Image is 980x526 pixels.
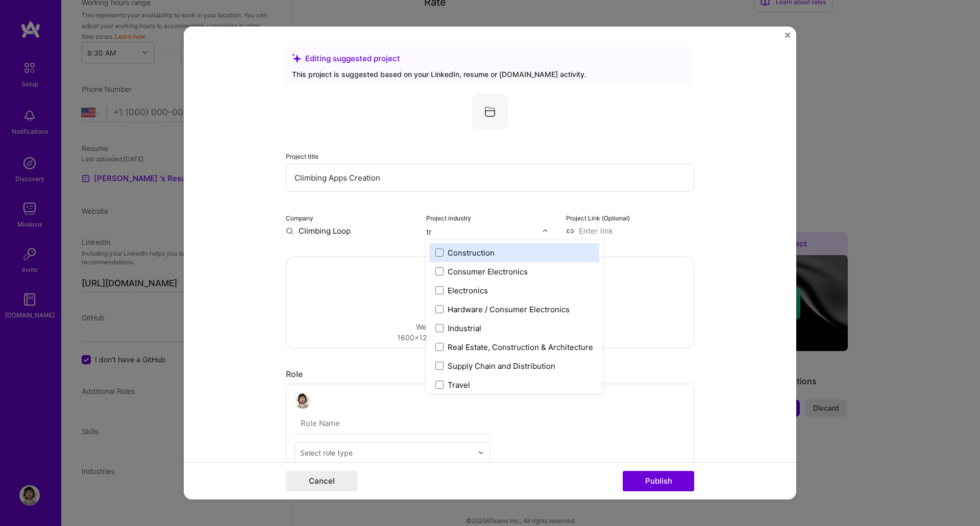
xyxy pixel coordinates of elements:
div: Consumer Electronics [448,266,528,277]
div: Editing suggested project [292,53,686,64]
label: Project title [286,153,318,160]
div: Supply Chain and Distribution [448,361,555,371]
div: Industrial [448,323,481,334]
button: Cancel [286,471,357,491]
input: Enter link [566,226,694,236]
div: This project is suggested based on your LinkedIn, resume or [DOMAIN_NAME] activity. [292,69,686,80]
div: 1600x1200px or higher recommended. Max 5MB each. [397,332,583,343]
input: Role Name [295,413,490,434]
div: Drag and drop an image or Upload fileWe recommend uploading at least 4 images.1600x1200px or high... [286,257,694,348]
div: We recommend uploading at least 4 images. [397,321,583,332]
label: Company [286,214,313,222]
input: Enter the name of the project [286,164,694,192]
img: Company logo [472,93,508,130]
img: drop icon [478,449,484,456]
div: Hardware / Consumer Electronics [448,304,570,315]
button: Publish [623,471,694,491]
div: Construction [448,247,495,258]
i: icon SuggestedTeams [292,54,301,63]
div: Role [286,369,694,380]
img: drop icon [542,228,548,234]
label: Project Link (Optional) [566,214,630,222]
label: Project industry [426,214,471,222]
div: Real Estate, Construction & Architecture [448,342,593,353]
input: Enter name or website [286,226,414,236]
div: Electronics [448,285,488,296]
button: Close [785,33,790,43]
div: Select role type [300,447,353,458]
div: Travel [448,380,470,390]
